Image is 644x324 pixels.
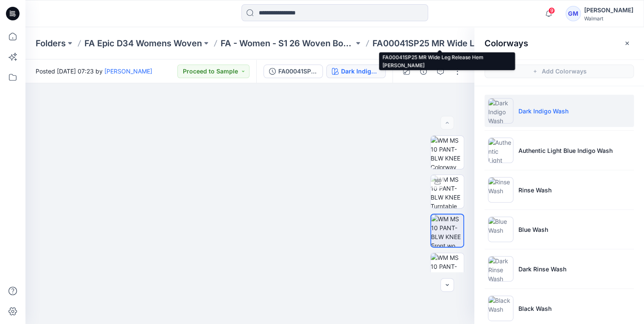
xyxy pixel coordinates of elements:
[221,37,354,49] a: FA - Women - S1 26 Woven Board
[584,5,633,15] div: [PERSON_NAME]
[84,22,415,324] img: eyJhbGciOiJIUzI1NiIsImtpZCI6IjAiLCJzbHQiOiJzZXMiLCJ0eXAiOiJKV1QifQ.eyJkYXRhIjp7InR5cGUiOiJzdG9yYW...
[84,37,202,49] a: FA Epic D34 Womens Woven
[278,67,317,76] div: FA00041SP25 MR Wide Leg Release Hem Jean_Full Colorway
[326,65,386,78] button: Dark Indigo Wash
[488,256,513,282] img: Dark Rinse Wash
[518,186,552,194] p: Rinse Wash
[518,304,552,313] p: Black Wash
[488,296,513,321] img: Black Wash
[36,37,66,49] a: Folders
[417,65,430,78] button: Details
[584,15,633,22] div: Walmart
[341,67,380,76] div: Dark Indigo Wash
[488,177,513,203] img: Rinse Wash
[263,65,323,78] button: FA00041SP25 MR Wide Leg Release Hem Jean_Full Colorway
[431,253,464,286] img: WM MS 10 PANT-BLW KNEE Hip Side 1 wo Avatar
[488,98,513,124] img: Dark Indigo Wash
[518,107,568,116] p: Dark Indigo Wash
[518,225,548,234] p: Blue Wash
[372,37,506,49] p: FA00041SP25 MR Wide Leg Release Hem [PERSON_NAME]
[548,7,555,14] span: 9
[566,6,581,21] div: GM
[488,217,513,242] img: Blue Wash
[488,138,513,163] img: Authentic Light Blue Indigo Wash
[518,146,613,155] p: Authentic Light Blue Indigo Wash
[431,214,463,247] img: WM MS 10 PANT-BLW KNEE Front wo Avatar
[104,68,152,75] a: [PERSON_NAME]
[431,136,464,169] img: WM MS 10 PANT-BLW KNEE Colorway wo Avatar
[36,67,152,76] span: Posted [DATE] 07:23 by
[484,38,528,48] h2: Colorways
[431,175,464,208] img: WM MS 10 PANT-BLW KNEE Turntable with Avatar
[518,265,566,273] p: Dark Rinse Wash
